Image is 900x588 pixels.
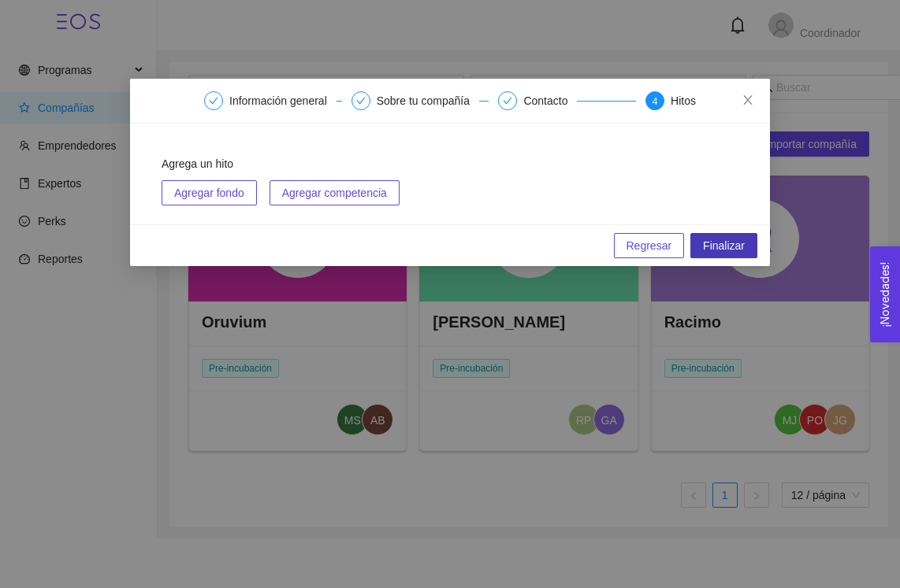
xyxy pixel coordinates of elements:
[614,233,685,258] button: Regresar
[503,96,512,105] span: check
[523,91,577,110] div: Contacto
[162,180,257,205] button: Agregar fondo
[627,237,672,254] span: Regresar
[726,79,770,123] button: Close
[270,180,400,205] button: Agregar competencia
[356,96,366,105] span: check
[209,96,218,105] span: check
[742,94,754,106] span: close
[377,91,479,110] div: Sobre tu compañía
[703,237,745,254] span: Finalizar
[690,233,757,258] button: Finalizar
[653,96,658,107] span: 4
[870,246,900,342] button: Open Feedback Widget
[162,157,233,170] span: Agrega un hito
[174,184,244,202] span: Agregar fondo
[282,184,387,202] span: Agregar competencia
[671,91,696,110] div: Hitos
[229,91,337,110] div: Información general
